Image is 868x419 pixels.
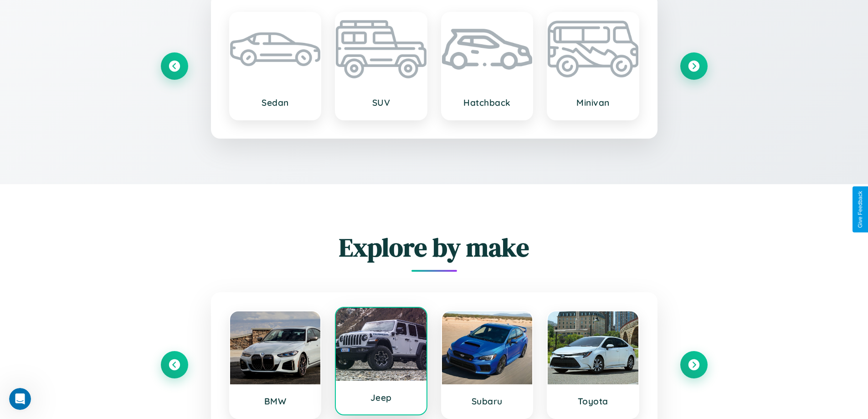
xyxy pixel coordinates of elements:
h3: Jeep [345,392,417,403]
h3: Sedan [239,97,312,108]
h3: Subaru [451,396,524,407]
iframe: Intercom live chat [9,388,31,410]
h3: SUV [345,97,417,108]
h3: Minivan [557,97,629,108]
h2: Explore by make [161,230,708,265]
h3: Toyota [557,396,629,407]
h3: Hatchback [451,97,524,108]
h3: BMW [239,396,312,407]
div: Give Feedback [857,191,863,228]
